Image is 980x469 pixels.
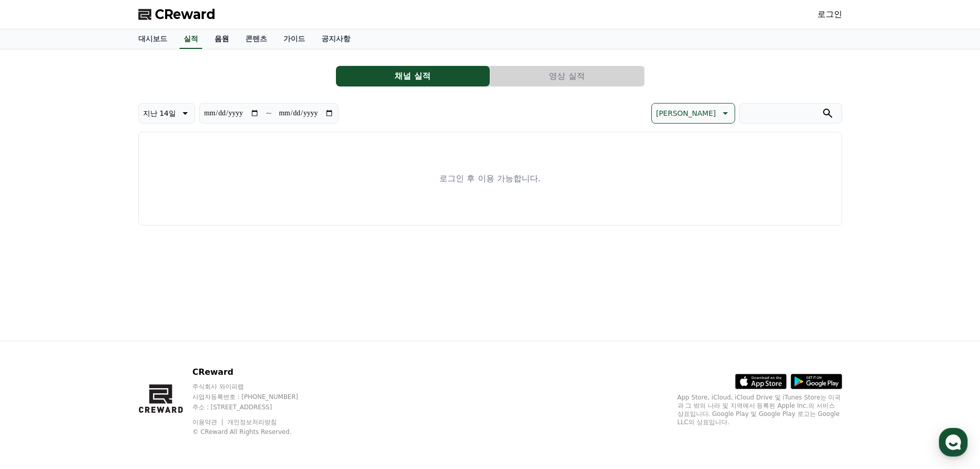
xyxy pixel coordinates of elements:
[206,29,237,49] a: 음원
[336,66,490,86] a: 채널 실적
[227,419,277,426] a: 개인정보처리방침
[94,342,106,351] span: 대화
[133,326,198,352] a: 설정
[192,393,318,401] p: 사업자등록번호 : [PHONE_NUMBER]
[265,107,272,119] p: ~
[490,66,644,86] button: 영상 실적
[155,6,216,23] span: CReward
[143,106,176,120] p: 지난 14일
[313,29,359,49] a: 공지사항
[656,106,716,120] p: [PERSON_NAME]
[490,66,645,86] a: 영상 실적
[180,29,202,49] a: 실적
[678,393,842,426] p: App Store, iCloud, iCloud Drive 및 iTunes Store는 미국과 그 밖의 나라 및 지역에서 등록된 Apple Inc.의 서비스 상표입니다. Goo...
[237,29,275,49] a: 콘텐츠
[68,326,133,352] a: 대화
[192,419,225,426] a: 이용약관
[3,326,68,352] a: 홈
[138,103,195,124] button: 지난 14일
[336,66,490,86] button: 채널 실적
[130,29,175,49] a: 대시보드
[439,172,540,185] p: 로그인 후 이용 가능합니다.
[192,366,318,378] p: CReward
[651,103,735,124] button: [PERSON_NAME]
[32,342,39,350] span: 홈
[275,29,313,49] a: 가이드
[192,428,318,436] p: © CReward All Rights Reserved.
[159,342,171,350] span: 설정
[138,6,216,23] a: CReward
[817,8,842,21] a: 로그인
[192,403,318,411] p: 주소 : [STREET_ADDRESS]
[192,383,318,391] p: 주식회사 와이피랩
